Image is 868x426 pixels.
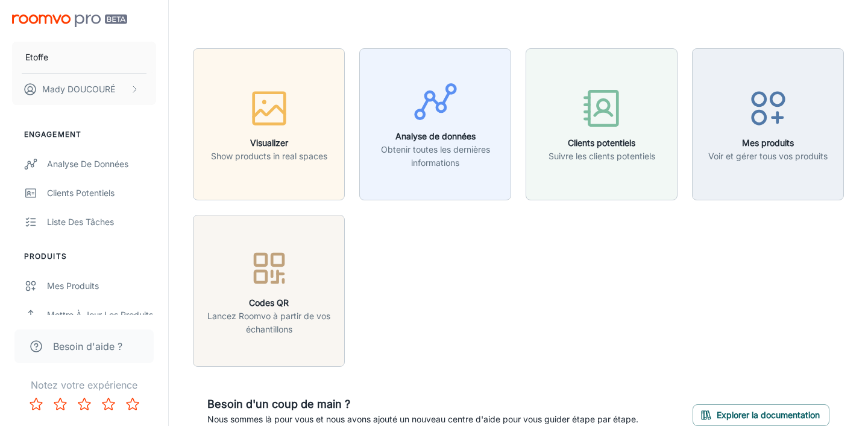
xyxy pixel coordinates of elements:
[12,74,156,105] button: Mady DOUCOURÉ
[693,404,829,426] button: Explorer la documentation
[359,48,511,200] button: Analyse de donnéesObtenir toutes les dernières informations
[47,186,156,200] div: Clients potentiels
[359,117,511,129] a: Analyse de donnéesObtenir toutes les dernières informations
[549,136,655,150] h6: Clients potentiels
[53,339,122,354] span: Besoin d'aide ?
[12,42,156,73] button: Etoffe
[193,284,345,296] a: Codes QRLancez Roomvo à partir de vos échantillons
[207,413,638,426] p: Nous sommes là pour vous et nous avons ajouté un nouveau centre d'aide pour vous guider étape par...
[193,215,345,367] button: Codes QRLancez Roomvo à partir de vos échantillons
[121,392,145,416] button: Rate 5 star
[12,14,127,27] img: Roomvo PRO Beta
[47,308,156,322] div: Mettre à jour les produits
[207,396,638,413] h6: Besoin d'un coup de main ?
[193,48,345,200] button: VisualizerShow products in real spaces
[211,136,327,150] h6: Visualizer
[367,143,503,170] p: Obtenir toutes les dernières informations
[201,310,337,336] p: Lancez Roomvo à partir de vos échantillons
[47,215,156,229] div: Liste des tâches
[526,117,678,129] a: Clients potentielsSuivre les clients potentiels
[47,279,156,293] div: Mes produits
[526,48,678,200] button: Clients potentielsSuivre les clients potentiels
[48,392,72,416] button: Rate 2 star
[693,408,829,420] a: Explorer la documentation
[708,150,828,163] p: Voir et gérer tous vos produits
[201,296,337,310] h6: Codes QR
[25,51,48,64] p: Etoffe
[211,150,327,163] p: Show products in real spaces
[72,392,96,416] button: Rate 3 star
[692,117,844,129] a: Mes produitsVoir et gérer tous vos produits
[549,150,655,163] p: Suivre les clients potentiels
[96,392,121,416] button: Rate 4 star
[692,48,844,200] button: Mes produitsVoir et gérer tous vos produits
[24,392,48,416] button: Rate 1 star
[42,83,115,96] p: Mady DOUCOURÉ
[10,378,159,392] p: Notez votre expérience
[367,130,503,143] h6: Analyse de données
[47,157,156,171] div: Analyse de données
[708,136,828,150] h6: Mes produits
